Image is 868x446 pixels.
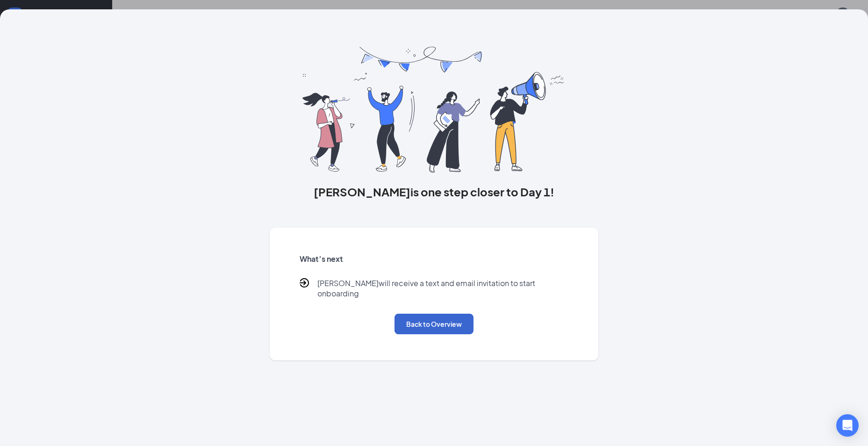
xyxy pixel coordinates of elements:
[836,414,859,437] div: Open Intercom Messenger
[300,254,569,264] h5: What’s next
[302,47,566,173] img: you are all set
[317,278,569,299] p: [PERSON_NAME] will receive a text and email invitation to start onboarding
[395,314,473,334] button: Back to Overview
[270,184,599,200] h3: [PERSON_NAME] is one step closer to Day 1!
